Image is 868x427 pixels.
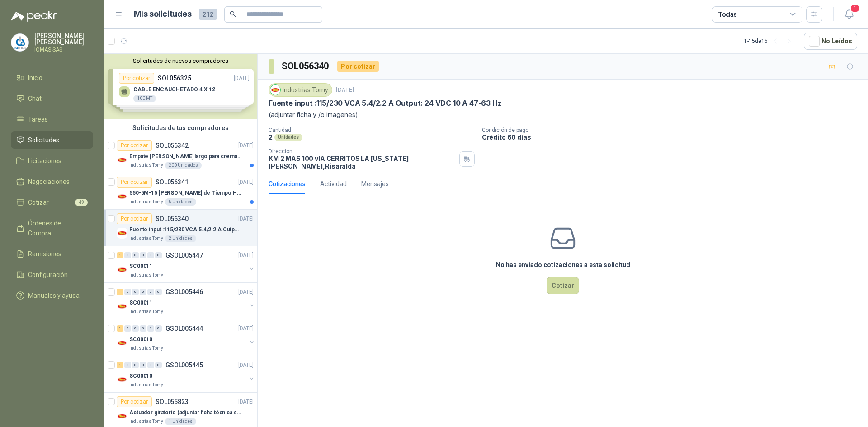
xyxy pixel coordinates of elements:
[104,119,257,136] div: Solicitudes de tus compradores
[129,152,242,161] p: Empate [PERSON_NAME] largo para cremadora C
[129,198,163,206] p: Industrias Tomy
[28,135,59,145] span: Solicitudes
[156,216,189,222] p: SOL056340
[718,9,737,19] div: Todas
[320,179,347,189] div: Actividad
[147,252,154,258] div: 0
[134,8,192,21] h1: Mis solicitudes
[129,418,163,425] p: Industrias Tomy
[238,251,254,260] p: [DATE]
[11,131,93,149] a: Solicitudes
[270,85,280,95] img: Company Logo
[269,127,475,133] p: Cantidad
[482,133,864,141] p: Crédito 60 días
[28,177,70,187] span: Negociaciones
[140,252,146,258] div: 0
[28,73,42,83] span: Inicio
[238,178,254,187] p: [DATE]
[269,99,501,108] p: Fuente input :115/230 VCA 5.4/2.2 A Output: 24 VDC 10 A 47-63 Hz
[124,252,131,258] div: 0
[129,262,152,271] p: SC00011
[117,360,255,389] a: 1 0 0 0 0 0 GSOL005445[DATE] Company LogoSC00010Industrias Tomy
[132,362,139,368] div: 0
[75,199,88,206] span: 49
[28,197,49,207] span: Cotizar
[744,34,797,48] div: 1 - 15 de 15
[496,260,630,270] h3: No has enviado cotizaciones a esta solicitud
[129,335,152,344] p: SC00010
[117,286,255,315] a: 1 0 0 0 0 0 GSOL005446[DATE] Company LogoSC00011Industrias Tomy
[124,325,131,332] div: 0
[104,210,257,246] a: Por cotizarSOL056340[DATE] Company LogoFuente input :115/230 VCA 5.4/2.2 A Output: 24 VDC 10 A 47...
[155,252,162,258] div: 0
[165,235,196,242] div: 2 Unidades
[238,398,254,406] p: [DATE]
[129,299,152,307] p: SC00011
[11,34,28,51] img: Company Logo
[28,291,80,300] span: Manuales y ayuda
[34,47,93,52] p: IOMAS SAS
[117,213,152,224] div: Por cotizar
[117,411,127,422] img: Company Logo
[117,264,127,275] img: Company Logo
[147,289,154,295] div: 0
[28,114,48,124] span: Tareas
[165,289,203,295] p: GSOL005446
[165,252,203,258] p: GSOL005447
[199,9,217,20] span: 212
[269,133,273,141] p: 2
[117,323,255,352] a: 1 0 0 0 0 0 GSOL005444[DATE] Company LogoSC00010Industrias Tomy
[117,155,127,165] img: Company Logo
[117,396,152,407] div: Por cotizar
[108,57,254,64] button: Solicitudes de nuevos compradores
[238,215,254,223] p: [DATE]
[804,33,857,50] button: No Leídos
[129,162,163,169] p: Industrias Tomy
[140,362,146,368] div: 0
[117,362,123,368] div: 1
[269,148,456,155] p: Dirección
[165,198,196,206] div: 5 Unidades
[11,215,93,242] a: Órdenes de Compra
[104,173,257,210] a: Por cotizarSOL056341[DATE] Company Logo550-5M-15 [PERSON_NAME] de Tiempo HTD (adjuntar ficha y /o...
[238,288,254,296] p: [DATE]
[155,325,162,332] div: 0
[11,245,93,263] a: Remisiones
[841,6,857,23] button: 1
[155,362,162,368] div: 0
[11,152,93,169] a: Licitaciones
[147,362,154,368] div: 0
[282,59,330,73] h3: SOL056340
[140,325,146,332] div: 0
[28,156,61,166] span: Licitaciones
[117,228,127,239] img: Company Logo
[269,179,306,189] div: Cotizaciones
[156,142,189,149] p: SOL056342
[132,325,139,332] div: 0
[155,289,162,295] div: 0
[274,134,302,141] div: Unidades
[140,289,146,295] div: 0
[129,345,163,352] p: Industrias Tomy
[28,249,61,259] span: Remisiones
[129,381,163,389] p: Industrias Tomy
[165,418,196,425] div: 1 Unidades
[238,324,254,333] p: [DATE]
[117,252,123,258] div: 1
[129,408,242,417] p: Actuador giratorio (adjuntar ficha técnica si es diferente a festo)
[129,372,152,380] p: SC00010
[269,155,456,170] p: KM 2 MAS 100 vIA CERRITOS LA [US_STATE] [PERSON_NAME] , Risaralda
[361,179,389,189] div: Mensajes
[11,173,93,190] a: Negociaciones
[28,218,85,238] span: Órdenes de Compra
[124,362,131,368] div: 0
[11,266,93,283] a: Configuración
[104,136,257,173] a: Por cotizarSOL056342[DATE] Company LogoEmpate [PERSON_NAME] largo para cremadora CIndustrias Tomy...
[11,194,93,211] a: Cotizar49
[165,325,203,332] p: GSOL005444
[11,111,93,128] a: Tareas
[337,61,379,72] div: Por cotizar
[238,141,254,150] p: [DATE]
[156,179,189,185] p: SOL056341
[124,289,131,295] div: 0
